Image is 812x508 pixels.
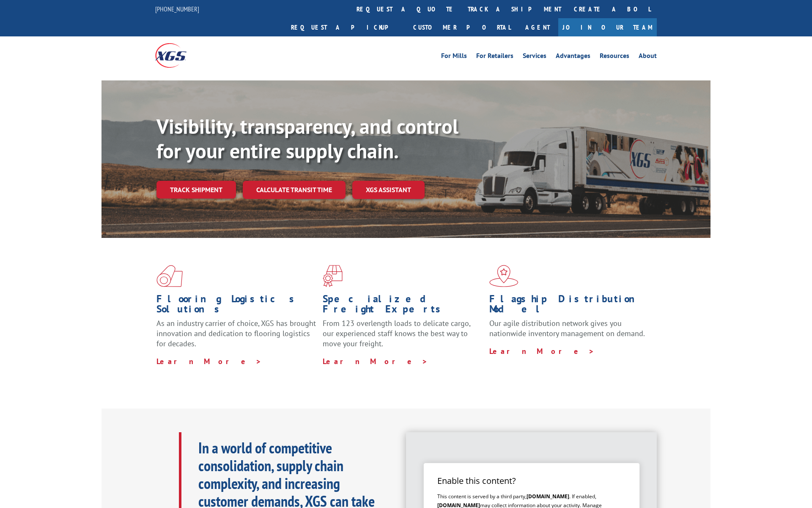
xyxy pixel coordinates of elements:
a: Track shipment [156,181,236,199]
a: [PHONE_NUMBER] [155,5,199,13]
img: xgs-icon-flagship-distribution-model-red [489,265,518,287]
span: As an industry carrier of choice, XGS has brought innovation and dedication to flooring logistics... [156,318,316,348]
a: Learn More > [489,346,595,356]
a: XGS ASSISTANT [352,181,425,199]
a: Learn More > [323,356,428,366]
a: For Mills [441,52,467,62]
img: xgs-icon-total-supply-chain-intelligence-red [156,265,183,287]
a: Resources [600,52,629,62]
a: Learn More > [156,356,262,366]
img: xgs-icon-focused-on-flooring-red [323,265,343,287]
h1: Flagship Distribution Model [489,294,649,318]
a: Calculate transit time [243,181,346,199]
a: About [639,52,657,62]
a: For Retailers [476,52,513,62]
b: Visibility, transparency, and control for your entire supply chain. [156,113,458,164]
h1: Specialized Freight Experts [323,294,483,318]
a: Agent [517,18,558,36]
span: Our agile distribution network gives you nationwide inventory management on demand. [489,318,645,338]
div: Enable this content? [437,477,626,485]
p: From 123 overlength loads to delicate cargo, our experienced staff knows the best way to move you... [323,318,483,356]
a: Join Our Team [558,18,657,36]
h1: Flooring Logistics Solutions [156,294,316,318]
a: Advantages [556,52,590,62]
a: Request a pickup [285,18,407,36]
b: [DOMAIN_NAME] [527,493,569,500]
a: Customer Portal [407,18,517,36]
a: Services [523,52,546,62]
